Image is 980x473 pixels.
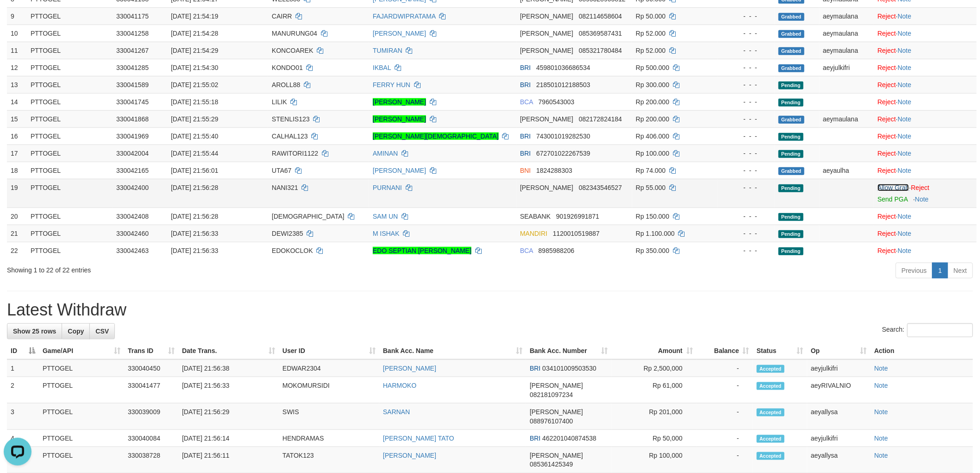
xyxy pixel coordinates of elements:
[279,342,379,359] th: User ID: activate to sort column ascending
[116,167,149,174] span: 330042165
[116,64,149,71] span: 330041285
[272,98,287,106] span: LILIK
[536,167,572,174] span: Copy 1824288303 to clipboard
[722,12,771,21] div: - - -
[530,365,540,372] span: BRI
[819,110,874,127] td: aeymaulana
[878,98,896,106] a: Reject
[383,408,410,416] a: SARNAN
[178,377,279,404] td: [DATE] 21:56:33
[896,263,933,278] a: Previous
[171,47,218,54] span: [DATE] 21:54:29
[779,30,804,38] span: Grabbed
[7,342,39,359] th: ID: activate to sort column descending
[697,342,753,359] th: Balance: activate to sort column ascending
[898,30,912,37] a: Note
[95,328,109,335] span: CSV
[272,247,313,254] span: EDOKOCLOK
[898,247,912,254] a: Note
[116,213,149,220] span: 330042408
[520,98,533,106] span: BCA
[279,359,379,377] td: EDWAR2304
[27,145,113,162] td: PTTOGEL
[27,42,113,59] td: PTTOGEL
[874,93,977,110] td: ·
[27,25,113,42] td: PTTOGEL
[697,377,753,404] td: -
[171,64,218,71] span: [DATE] 21:54:30
[68,328,84,335] span: Copy
[542,435,597,442] span: Copy 462201040874538 to clipboard
[7,323,62,339] a: Show 25 rows
[807,377,871,404] td: aeyRIVALNIO
[636,115,669,123] span: Rp 200.000
[116,132,149,140] span: 330041969
[171,213,218,220] span: [DATE] 21:56:28
[124,342,178,359] th: Trans ID: activate to sort column ascending
[697,404,753,430] td: -
[373,132,499,140] a: [PERSON_NAME][DEMOGRAPHIC_DATA]
[779,47,804,55] span: Grabbed
[636,47,666,54] span: Rp 52.000
[722,29,771,38] div: - - -
[722,246,771,255] div: - - -
[373,167,426,174] a: [PERSON_NAME]
[520,64,531,71] span: BRI
[878,150,896,157] a: Reject
[171,13,218,20] span: [DATE] 21:54:19
[89,323,115,339] a: CSV
[520,184,573,191] span: [PERSON_NAME]
[779,184,804,192] span: Pending
[757,365,785,373] span: Accepted
[124,377,178,404] td: 330041477
[579,30,622,37] span: Copy 085369587431 to clipboard
[7,93,27,110] td: 14
[757,382,785,390] span: Accepted
[27,179,113,208] td: PTTOGEL
[373,64,391,71] a: IKBAL
[383,435,454,442] a: [PERSON_NAME] TATO
[373,184,402,191] a: PURNANI
[779,64,804,72] span: Grabbed
[272,184,298,191] span: NANI321
[520,30,573,37] span: [PERSON_NAME]
[520,47,573,54] span: [PERSON_NAME]
[871,342,973,359] th: Action
[878,230,896,237] a: Reject
[39,359,124,377] td: PTTOGEL
[530,417,573,425] span: Copy 088976107400 to clipboard
[579,13,622,20] span: Copy 082114658604 to clipboard
[553,230,600,237] span: Copy 1120010519887 to clipboard
[171,184,218,191] span: [DATE] 21:56:28
[520,167,531,174] span: BNI
[272,81,300,88] span: AROLL88
[27,127,113,145] td: PTTOGEL
[878,81,896,88] a: Reject
[722,229,771,238] div: - - -
[27,225,113,242] td: PTTOGEL
[722,46,771,55] div: - - -
[530,461,573,468] span: Copy 085361425349 to clipboard
[807,342,871,359] th: Op: activate to sort column ascending
[636,247,669,254] span: Rp 350.000
[116,150,149,157] span: 330042004
[611,404,697,430] td: Rp 201,000
[915,196,929,203] a: Note
[272,30,317,37] span: MANURUNG04
[878,64,896,71] a: Reject
[878,213,896,220] a: Reject
[898,115,912,123] a: Note
[526,342,611,359] th: Bank Acc. Number: activate to sort column ascending
[636,98,669,106] span: Rp 200.000
[722,132,771,141] div: - - -
[874,179,977,208] td: ·
[171,230,218,237] span: [DATE] 21:56:33
[898,230,912,237] a: Note
[7,377,39,404] td: 2
[27,7,113,25] td: PTTOGEL
[757,452,785,460] span: Accepted
[898,98,912,106] a: Note
[757,409,785,416] span: Accepted
[907,323,973,337] input: Search:
[7,59,27,76] td: 12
